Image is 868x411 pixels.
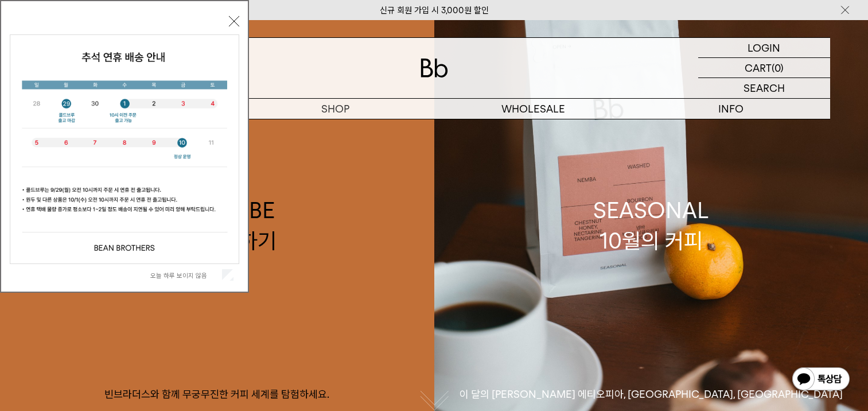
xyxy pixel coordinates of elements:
label: 오늘 하루 보이지 않음 [150,272,220,280]
a: 신규 회원 가입 시 3,000원 할인 [380,5,489,15]
p: CART [745,58,772,77]
p: (0) [772,58,784,77]
img: 5e4d662c6b1424087153c0055ceb1a13_140731.jpg [10,35,239,263]
a: CART (0) [698,58,830,78]
p: INFO [632,99,830,119]
p: LOGIN [748,38,780,57]
a: SHOP [236,99,434,119]
p: WHOLESALE [434,99,632,119]
img: 로고 [421,59,448,77]
button: 닫기 [229,16,239,26]
p: SEARCH [744,78,785,98]
a: LOGIN [698,38,830,58]
img: 카카오톡 채널 1:1 채팅 버튼 [791,366,851,394]
div: SEASONAL 10월의 커피 [593,195,709,256]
